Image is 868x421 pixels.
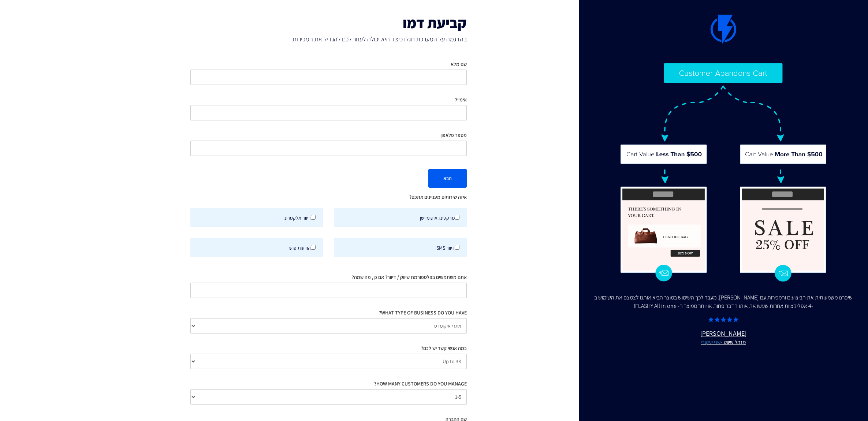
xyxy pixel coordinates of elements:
input: דיוור SMS [455,245,459,250]
label: HOW MANY CUSTOMERS DO YOU MANAGE? [374,380,467,387]
a: שני יעקובי [701,338,721,346]
label: הודעות פוש [190,238,323,257]
label: דיוור SMS [334,238,467,257]
input: מרקטינג אוטומיישן [455,215,459,220]
label: מרקטינג אוטומיישן [334,208,467,227]
label: מספר פלאפון [440,131,467,139]
input: הודעות פוש [311,245,316,250]
span: בהדגמה על המערכת תגלו כיצד היא יכולה לעזור לכם להגדיל את המכירות [190,34,467,44]
label: שם מלא [451,60,467,68]
u: [PERSON_NAME] [593,329,853,346]
button: הבא [428,169,467,188]
label: דיוור אלקטרוני [190,208,323,227]
input: דיוור אלקטרוני [311,215,316,220]
label: אתם משתמשים בפלטפורמת שיווק / דיוור? אם כן, מה שמה? [352,273,467,281]
small: מנהל שיווק - [593,338,853,346]
h1: קביעת דמו [190,15,467,31]
label: כמה אנשי קשר יש לכם? [421,344,467,352]
div: שיפרנו משמעותית את הביצועים והמכירות עם [PERSON_NAME]. מעבר לכך השימוש במוצר הביא אותנו לצמצם את ... [593,294,853,310]
label: איזה שירותים מעניינים אתכם? [409,193,467,201]
label: אימייל [455,96,467,103]
label: WHAT TYPE OF BUSINESS DO YOU HAVE? [379,309,467,316]
img: Flashy [619,62,827,283]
